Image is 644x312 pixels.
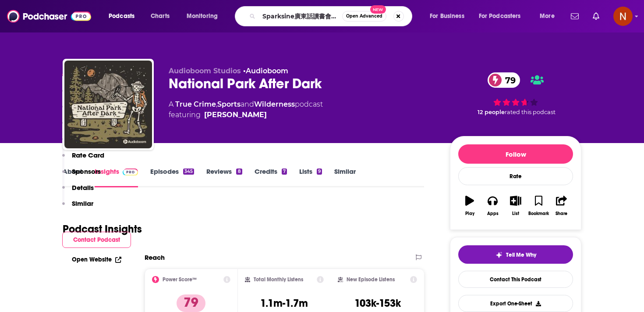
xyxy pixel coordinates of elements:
[246,67,288,75] a: Audioboom
[180,9,229,23] button: open menu
[458,167,573,185] div: Rate
[479,10,521,22] span: For Podcasters
[495,251,502,258] img: tell me why sparkle
[241,100,254,108] span: and
[370,5,386,14] span: New
[175,100,216,108] a: True Crime
[458,271,573,288] a: Contact This Podcast
[259,9,342,23] input: Search podcasts, credits, & more...
[458,295,573,312] button: Export One-Sheet
[169,99,323,120] div: A podcast
[62,199,93,215] button: Similar
[150,167,194,187] a: Episodes345
[163,276,197,283] h2: Power Score™
[62,183,94,200] button: Details
[458,144,573,164] button: Follow
[567,9,582,24] a: Show notifications dropdown
[496,72,520,88] span: 79
[458,245,573,264] button: tell me why sparkleTell Me Why
[236,169,242,175] div: 8
[504,190,527,222] button: List
[216,100,217,108] span: ,
[512,211,519,216] div: List
[481,190,504,222] button: Apps
[487,211,499,216] div: Apps
[299,167,322,187] a: Lists9
[64,61,152,148] img: National Park After Dark
[177,294,205,312] p: 79
[347,276,395,283] h2: New Episode Listens
[527,190,550,222] button: Bookmark
[151,10,170,22] span: Charts
[488,72,520,88] a: 79
[254,100,295,108] a: Wilderness
[109,10,134,22] span: Podcasts
[62,167,101,183] button: Sponsors
[505,109,556,115] span: rated this podcast
[72,183,94,192] p: Details
[534,9,566,23] button: open menu
[217,100,241,108] a: Sports
[346,14,382,18] span: Open Advanced
[204,110,267,120] a: Danielle LaRock
[282,169,287,175] div: 7
[317,169,322,175] div: 9
[424,9,475,23] button: open menu
[613,7,633,26] button: Show profile menu
[506,251,536,258] span: Tell Me Why
[206,167,242,187] a: Reviews8
[430,10,464,22] span: For Business
[342,11,386,22] button: Open AdvancedNew
[465,211,474,216] div: Play
[7,8,91,25] img: Podchaser - Follow, Share and Rate Podcasts
[260,297,308,310] h3: 1.1m-1.7m
[72,256,121,263] a: Open Website
[255,167,287,187] a: Credits7
[243,67,288,75] span: •
[62,232,131,248] button: Contact Podcast
[478,109,505,115] span: 12 people
[589,9,603,24] a: Show notifications dropdown
[72,167,101,176] p: Sponsors
[145,9,175,23] a: Charts
[145,253,165,262] h2: Reach
[354,297,401,310] h3: 103k-153k
[473,9,534,23] button: open menu
[169,67,241,75] span: Audioboom Studios
[254,276,303,283] h2: Total Monthly Listens
[528,211,549,216] div: Bookmark
[556,211,567,216] div: Share
[334,167,356,187] a: Similar
[540,10,555,22] span: More
[613,7,633,26] span: Logged in as AdelNBM
[169,110,323,120] span: featuring
[613,7,633,26] img: User Profile
[103,9,146,23] button: open menu
[458,190,481,222] button: Play
[187,10,218,22] span: Monitoring
[183,169,194,175] div: 345
[243,6,421,26] div: Search podcasts, credits, & more...
[72,199,93,208] p: Similar
[450,67,581,121] div: 79 12 peoplerated this podcast
[550,190,573,222] button: Share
